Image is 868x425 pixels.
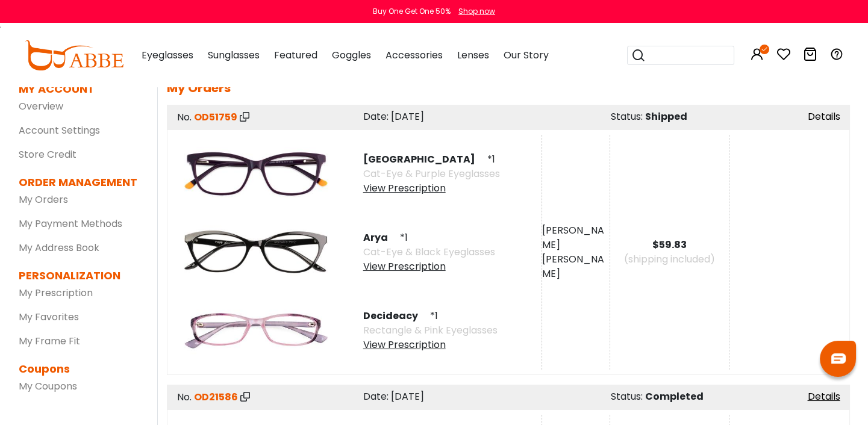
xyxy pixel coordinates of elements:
[194,390,238,404] span: OD21586
[177,390,192,404] span: No.
[363,181,500,196] div: View Prescription
[194,110,237,124] span: OD51759
[19,217,122,231] a: My Payment Methods
[363,167,500,181] span: Cat-Eye & Purple Eyeglasses
[178,135,334,213] img: product image
[610,238,729,252] div: $59.83
[542,223,610,252] div: [PERSON_NAME]
[363,152,485,166] span: [GEOGRAPHIC_DATA]
[363,323,498,337] span: Rectangle & Pink Eyeglasses
[19,334,80,348] a: My Frame Fit
[458,6,495,17] div: Shop now
[19,286,93,300] a: My Prescription
[25,40,123,70] img: abbeglasses.com
[645,110,687,123] span: Shipped
[504,48,549,62] span: Our Story
[274,48,317,62] span: Featured
[19,267,139,284] dt: PERSONALIZATION
[332,48,371,62] span: Goggles
[363,309,428,323] span: Decideacy
[391,389,424,403] span: [DATE]
[19,99,63,113] a: Overview
[831,353,846,364] img: chat
[373,6,451,17] div: Buy One Get One 50%
[208,48,260,62] span: Sunglasses
[610,252,729,267] div: (shipping included)
[19,193,68,206] a: My Orders
[19,81,95,97] dt: MY ACCOUNT
[452,6,495,16] a: Shop now
[363,110,389,123] span: Date:
[19,310,79,324] a: My Favorites
[19,123,100,137] a: Account Settings
[19,361,139,377] dt: Coupons
[645,389,704,403] span: Completed
[542,252,610,281] div: [PERSON_NAME]
[808,110,840,123] a: Details
[177,110,192,124] span: No.
[457,48,489,62] span: Lenses
[363,245,495,259] span: Cat-Eye & Black Eyeglasses
[178,213,334,291] img: product image
[142,48,193,62] span: Eyeglasses
[19,379,77,393] a: My Coupons
[391,110,424,123] span: [DATE]
[167,81,850,95] h5: My Orders
[19,174,139,190] dt: ORDER MANAGEMENT
[363,338,498,352] div: View Prescription
[19,147,76,161] a: Store Credit
[178,291,334,370] img: product image
[363,389,389,403] span: Date:
[611,110,643,123] span: Status:
[19,241,99,255] a: My Address Book
[363,259,495,274] div: View Prescription
[363,231,398,244] span: Arya
[386,48,443,62] span: Accessories
[808,389,840,403] a: Details
[611,389,643,403] span: Status:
